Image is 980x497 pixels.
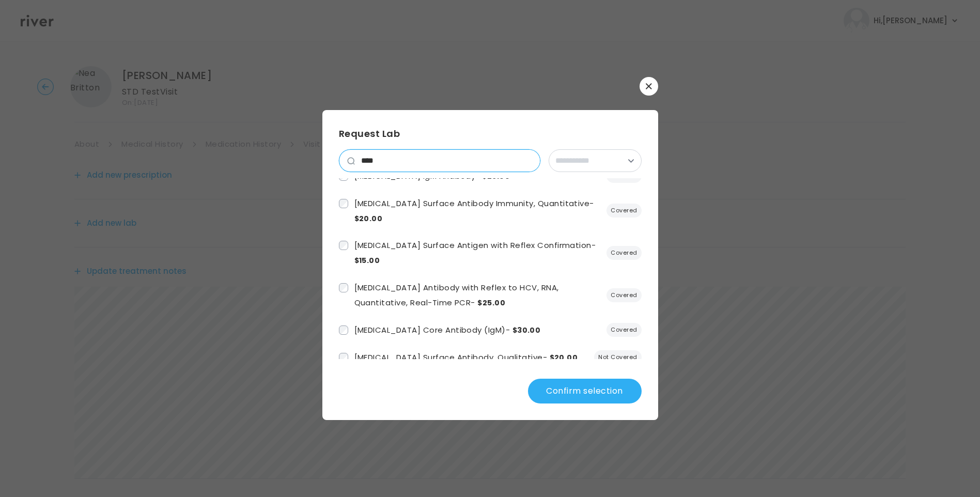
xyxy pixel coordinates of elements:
[354,255,380,266] span: $15.00
[550,352,578,363] span: $20.00
[355,150,540,172] input: search
[354,282,559,308] span: [MEDICAL_DATA] Antibody with Reflex to HCV, RNA, Quantitative, Real-Time PCR -
[339,283,348,292] input: 295ba599-7b99-49f8-8b29-fd6469e526a9
[339,199,348,208] input: 82b9b03a-46a4-4702-94bf-286f3cb7f6b0
[512,325,541,335] span: $30.00
[354,170,510,181] span: [MEDICAL_DATA] IgM Antibody -
[477,298,505,308] span: $25.00
[528,379,642,403] button: Confirm selection
[354,324,541,335] span: [MEDICAL_DATA] Core Antibody (IgM) -
[354,240,596,266] span: [MEDICAL_DATA] Surface Antigen with Reflex Confirmation -
[339,127,642,141] h3: Request Lab
[354,198,594,224] span: [MEDICAL_DATA] Surface Antibody Immunity, Quantitative -
[482,171,510,181] span: $25.00
[339,325,348,335] input: d4a61e6c-8157-4290-b8ab-5522af100eef
[606,288,641,302] span: Covered
[606,246,641,260] span: Covered
[354,352,578,363] span: [MEDICAL_DATA] Surface Antibody, Qualitative -
[354,213,383,224] span: $20.00
[594,350,641,364] span: This lab is not covered by River Health's formulary
[339,353,348,362] input: 1731ad16-bca2-443d-a9ad-7d595dba45d4
[606,323,641,337] span: Covered
[339,241,348,250] input: 3a845049-460a-48de-be21-677db5bf9574
[606,204,641,218] span: Covered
